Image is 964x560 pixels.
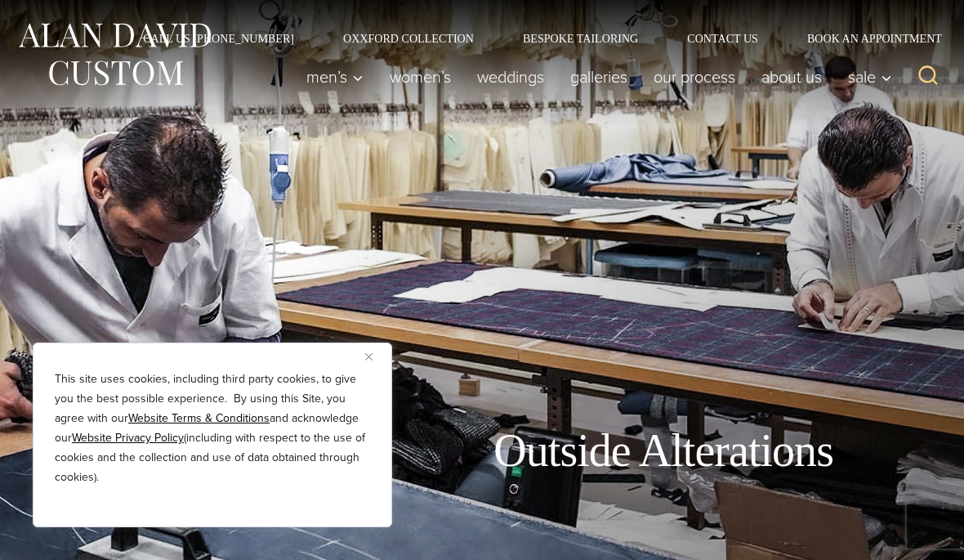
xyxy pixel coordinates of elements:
a: Website Privacy Policy [72,429,184,446]
a: Our Process [640,60,748,93]
a: Website Terms & Conditions [128,410,270,427]
img: Close [365,353,373,361]
a: Book an Appointment [783,33,948,44]
h1: Outside Alterations [493,423,833,478]
a: Bespoke Tailoring [498,33,663,44]
span: Sale [848,69,892,85]
a: Oxxford Collection [319,33,498,44]
a: Call Us [PHONE_NUMBER] [118,33,319,44]
nav: Secondary Navigation [118,33,948,44]
span: Men’s [306,69,364,85]
a: weddings [464,60,557,93]
p: This site uses cookies, including third party cookies, to give you the best possible experience. ... [55,370,370,487]
nav: Primary Navigation [293,60,900,93]
a: Contact Us [663,33,783,44]
button: View Search Form [908,57,948,96]
button: Close [365,347,385,366]
a: About Us [748,60,835,93]
a: Galleries [557,60,640,93]
a: Women’s [377,60,464,93]
img: Alan David Custom [16,18,212,91]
